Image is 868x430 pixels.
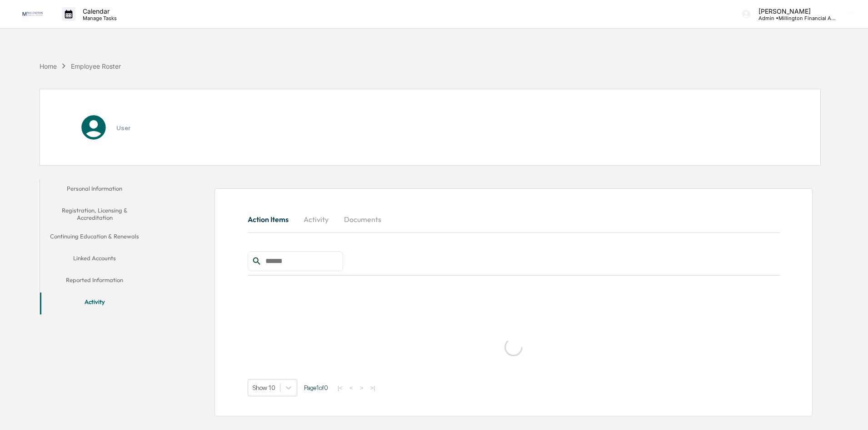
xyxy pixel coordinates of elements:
[40,293,149,314] button: Activity
[751,15,836,21] p: Admin • Millington Financial Advisors, LLC
[40,179,149,314] div: secondary tabs example
[40,201,149,227] button: Registration, Licensing & Accreditation
[367,384,378,392] button: >|
[296,208,337,230] button: Activity
[248,208,296,230] button: Action Items
[347,384,356,392] button: <
[75,15,121,21] p: Manage Tasks
[40,271,149,293] button: Reported Information
[71,62,121,70] div: Employee Roster
[304,384,328,391] span: Page 1 of 0
[40,249,149,271] button: Linked Accounts
[40,62,57,70] div: Home
[335,384,345,392] button: |<
[248,208,780,230] div: secondary tabs example
[40,227,149,249] button: Continuing Education & Renewals
[337,208,389,230] button: Documents
[357,384,366,392] button: >
[116,124,130,132] h3: User
[751,7,836,15] p: [PERSON_NAME]
[75,7,121,15] p: Calendar
[40,179,149,201] button: Personal Information
[22,11,44,16] img: logo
